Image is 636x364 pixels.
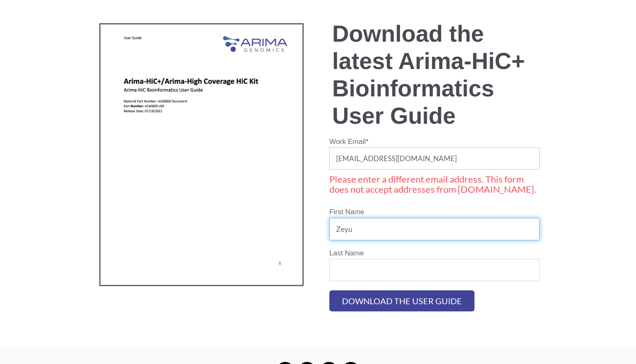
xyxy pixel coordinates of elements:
[332,21,525,129] span: Download the latest Arima-HiC+ Bioinformatics User Guide
[329,249,364,257] span: Last Name
[329,290,474,311] input: Download the user guide
[329,173,536,195] label: Please enter a different email address. This form does not accept addresses from [DOMAIN_NAME].
[329,208,364,216] span: First Name
[101,24,302,285] img: Arima Bioinformatics User Guide
[329,138,366,146] span: Work Email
